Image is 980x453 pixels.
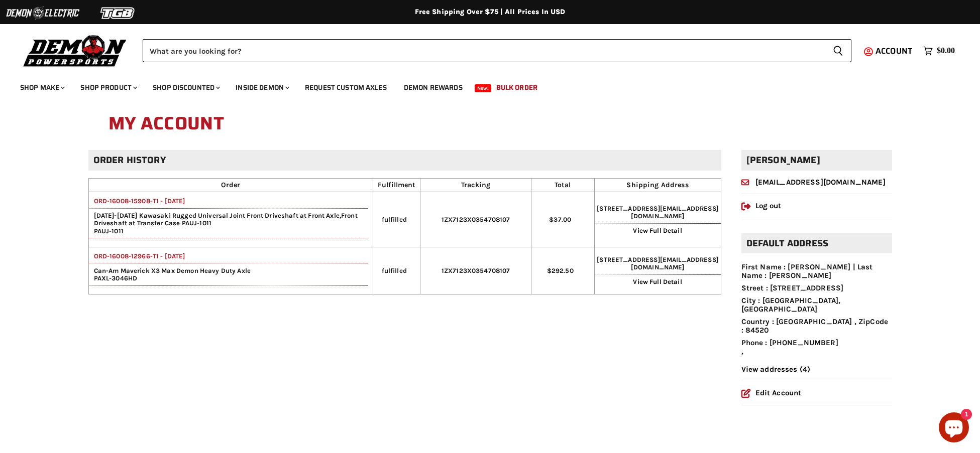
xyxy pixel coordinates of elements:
a: $0.00 [918,44,960,58]
h2: Default address [741,233,892,254]
span: Account [876,45,912,57]
a: Inside Demon [228,77,295,98]
h2: Order history [88,150,721,171]
span: $37.00 [549,216,571,223]
td: [STREET_ADDRESS] [594,247,721,294]
a: Edit Account [741,388,802,397]
h1: My Account [108,108,872,140]
a: ORD-16008-12966-T1 - [DATE] [89,252,185,260]
td: 1ZX7123X0354708107 [420,192,531,247]
a: Shop Discounted [145,77,226,98]
th: Tracking [420,179,531,192]
span: [DATE]-[DATE] Kawasaki Rugged Universal Joint Front Driveshaft at Front Axle,Front Driveshaft at ... [89,212,368,227]
a: Request Custom Axles [297,77,394,98]
td: [STREET_ADDRESS] [594,192,721,247]
span: PAUJ-1011 [89,227,124,235]
li: Phone : [PHONE_NUMBER] [741,339,892,347]
button: Search [825,39,851,62]
inbox-online-store-chat: Shopify online store chat [936,412,972,445]
a: ORD-16008-15908-T1 - [DATE] [89,197,185,205]
span: PAXL-3046HD [89,274,138,282]
a: [EMAIL_ADDRESS][DOMAIN_NAME] [741,178,886,187]
a: Account [871,47,918,56]
a: Shop Make [13,77,71,98]
th: Fulfillment [373,179,420,192]
ul: , [741,263,892,356]
td: fulfilled [373,192,420,247]
a: View Full Detail [633,278,682,285]
li: Street : [STREET_ADDRESS] [741,284,892,292]
ul: Main menu [13,73,952,98]
li: Country : [GEOGRAPHIC_DATA] , ZipCode : 84520 [741,318,892,335]
th: Shipping Address [594,179,721,192]
img: Demon Powersports [20,33,130,68]
span: New! [475,84,492,92]
img: TGB Logo 2 [80,4,156,23]
a: Shop Product [73,77,143,98]
th: Total [531,179,594,192]
img: Demon Electric Logo 2 [5,4,80,23]
span: $0.00 [937,46,955,56]
a: View Full Detail [633,227,682,234]
li: First Name : [PERSON_NAME] | Last Name : [PERSON_NAME] [741,263,892,280]
input: Search [143,39,825,62]
a: Demon Rewards [396,77,470,98]
form: Product [143,39,851,62]
span: [EMAIL_ADDRESS][DOMAIN_NAME] [631,205,718,220]
span: Can-Am Maverick X3 Max Demon Heavy Duty Axle [89,267,368,274]
span: [EMAIL_ADDRESS][DOMAIN_NAME] [631,256,718,271]
h2: [PERSON_NAME] [741,150,892,171]
li: City : [GEOGRAPHIC_DATA], [GEOGRAPHIC_DATA] [741,296,892,314]
td: 1ZX7123X0354708107 [420,247,531,294]
th: Order [88,179,373,192]
td: fulfilled [373,247,420,294]
a: Log out [741,201,782,210]
a: View addresses (4) [741,365,811,374]
span: $292.50 [547,267,574,274]
a: Bulk Order [489,77,545,98]
div: Free Shipping Over $75 | All Prices In USD [88,8,892,17]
